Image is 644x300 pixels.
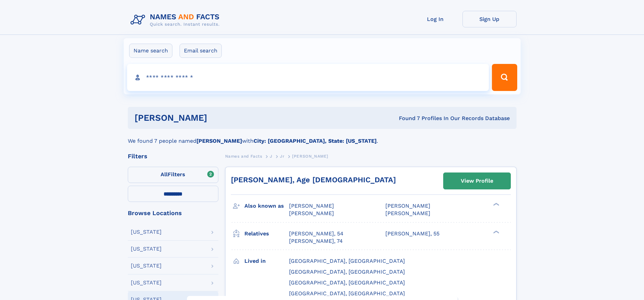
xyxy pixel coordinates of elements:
[289,279,405,286] span: [GEOGRAPHIC_DATA], [GEOGRAPHIC_DATA]
[128,210,218,216] div: Browse Locations
[492,202,500,207] div: ❯
[408,11,462,27] a: Log In
[385,203,430,209] span: [PERSON_NAME]
[289,237,343,245] a: [PERSON_NAME], 74
[492,230,500,234] div: ❯
[161,171,168,178] span: All
[444,173,510,189] a: View Profile
[180,44,222,58] label: Email search
[385,210,430,216] span: [PERSON_NAME]
[289,269,405,275] span: [GEOGRAPHIC_DATA], [GEOGRAPHIC_DATA]
[131,246,162,252] div: [US_STATE]
[131,280,162,285] div: [US_STATE]
[244,200,289,212] h3: Also known as
[461,173,493,189] div: View Profile
[385,230,439,237] a: [PERSON_NAME], 55
[289,230,343,237] a: [PERSON_NAME], 54
[231,176,396,184] a: [PERSON_NAME], Age [DEMOGRAPHIC_DATA]
[128,153,218,159] div: Filters
[254,138,377,144] b: City: [GEOGRAPHIC_DATA], State: [US_STATE]
[280,152,284,160] a: Jr
[292,154,328,159] span: [PERSON_NAME]
[225,152,262,160] a: Names and Facts
[289,258,405,264] span: [GEOGRAPHIC_DATA], [GEOGRAPHIC_DATA]
[127,64,489,91] input: search input
[280,154,284,159] span: Jr
[128,11,225,29] img: Logo Names and Facts
[492,64,517,91] button: Search Button
[462,11,517,27] a: Sign Up
[289,290,405,297] span: [GEOGRAPHIC_DATA], [GEOGRAPHIC_DATA]
[244,255,289,267] h3: Lived in
[196,138,242,144] b: [PERSON_NAME]
[289,203,334,209] span: [PERSON_NAME]
[244,228,289,239] h3: Relatives
[131,263,162,269] div: [US_STATE]
[135,114,303,122] h1: [PERSON_NAME]
[289,210,334,216] span: [PERSON_NAME]
[270,154,272,159] span: J
[131,229,162,235] div: [US_STATE]
[128,129,517,145] div: We found 7 people named with .
[128,167,218,183] label: Filters
[303,115,510,122] div: Found 7 Profiles In Our Records Database
[129,44,172,58] label: Name search
[270,152,272,160] a: J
